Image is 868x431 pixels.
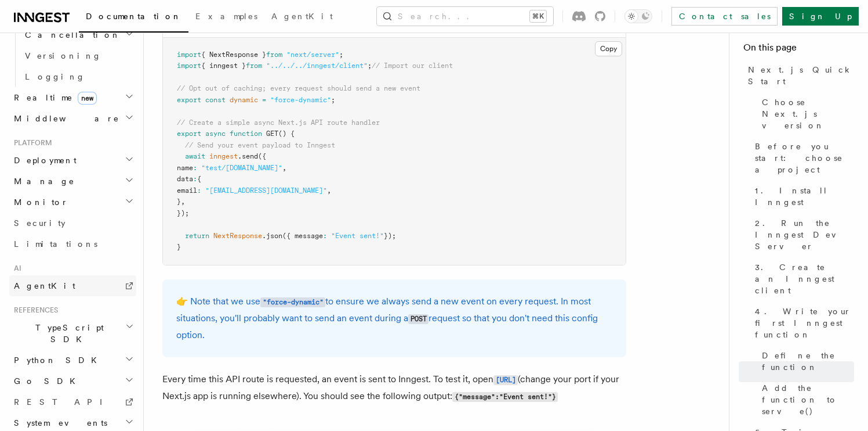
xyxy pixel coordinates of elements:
span: Before you start: choose a project [755,141,854,175]
span: 1. Install Inngest [755,185,854,208]
span: function [230,130,262,138]
a: Choose Next.js version [757,92,854,136]
span: AgentKit [271,12,333,21]
a: 2. Run the Inngest Dev Server [750,213,854,257]
span: 3. Create an Inngest client [755,261,854,296]
span: "../../../inngest/client" [266,62,368,70]
span: : [193,175,197,183]
span: Versioning [25,51,101,60]
span: // Send your event payload to Inngest [185,141,335,149]
span: const [205,96,226,104]
span: data [177,175,193,183]
button: Monitor [9,192,136,213]
span: : [197,186,201,195]
span: email [177,186,197,195]
button: Python SDK [9,350,136,371]
span: AgentKit [14,281,75,290]
a: REST API [9,392,136,412]
a: Add the function to serve() [757,378,854,422]
code: [URL] [493,375,518,385]
span: from [246,62,262,70]
button: Realtimenew [9,87,136,108]
a: Logging [20,66,136,87]
a: "force-dynamic" [260,296,325,307]
span: : [193,164,197,172]
span: "test/[DOMAIN_NAME]" [201,164,282,172]
span: return [185,232,209,240]
span: new [78,92,97,105]
span: import [177,51,201,59]
span: NextResponse [213,232,262,240]
span: import [177,62,201,70]
a: Before you start: choose a project [750,136,854,180]
span: export [177,130,201,138]
a: AgentKit [9,275,136,296]
span: Limitations [14,239,97,249]
span: ; [339,51,343,59]
p: 👉 Note that we use to ensure we always send a new event on every request. In most situations, you... [176,293,612,343]
a: Sign Up [782,7,859,26]
span: await [185,152,205,160]
code: {"message":"Event sent!"} [452,392,558,402]
span: , [327,186,331,195]
button: Search...⌘K [377,7,553,26]
a: 1. Install Inngest [750,180,854,213]
a: Limitations [9,234,136,254]
span: , [181,197,185,206]
a: AgentKit [264,3,340,31]
a: Documentation [79,3,188,33]
span: 4. Write your first Inngest function [755,306,854,340]
button: TypeScript SDK [9,317,136,350]
span: { inngest } [201,62,246,70]
span: // Opt out of caching; every request should send a new event [177,84,420,92]
span: name [177,164,193,172]
span: Go SDK [9,375,82,387]
span: ({ message [282,232,323,240]
span: Add the function to serve() [762,382,854,417]
span: TypeScript SDK [9,322,125,345]
span: "next/server" [286,51,339,59]
button: Cancellation [20,24,136,45]
button: Deployment [9,150,136,171]
span: ; [368,62,372,70]
a: Examples [188,3,264,31]
span: Define the function [762,350,854,373]
span: GET [266,130,278,138]
p: Every time this API route is requested, an event is sent to Inngest. To test it, open (change you... [162,371,626,405]
button: Copy [595,41,622,56]
span: Security [14,218,66,228]
a: Security [9,213,136,234]
span: .send [238,152,258,160]
span: }); [384,232,396,240]
span: Realtime [9,92,97,103]
span: () { [278,130,295,138]
span: .json [262,232,282,240]
kbd: ⌘K [530,10,546,22]
button: Manage [9,171,136,192]
span: { [197,175,201,183]
button: Middleware [9,108,136,129]
a: Versioning [20,45,136,66]
span: from [266,51,282,59]
a: Define the function [757,345,854,378]
span: References [9,306,58,315]
span: { NextResponse } [201,51,266,59]
span: 2. Run the Inngest Dev Server [755,217,854,252]
span: // Create a simple async Next.js API route handler [177,118,380,127]
a: Contact sales [671,7,778,26]
span: System events [9,417,107,429]
span: AI [9,264,21,273]
span: = [262,96,266,104]
span: Logging [25,72,85,81]
span: "force-dynamic" [270,96,331,104]
span: : [323,232,327,240]
span: // Import our client [372,62,453,70]
a: 4. Write your first Inngest function [750,301,854,345]
span: Documentation [86,12,181,21]
button: Toggle dark mode [624,9,652,23]
span: Manage [9,175,75,187]
span: Examples [195,12,257,21]
code: "force-dynamic" [260,297,325,307]
a: Next.js Quick Start [743,59,854,92]
span: } [177,243,181,251]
